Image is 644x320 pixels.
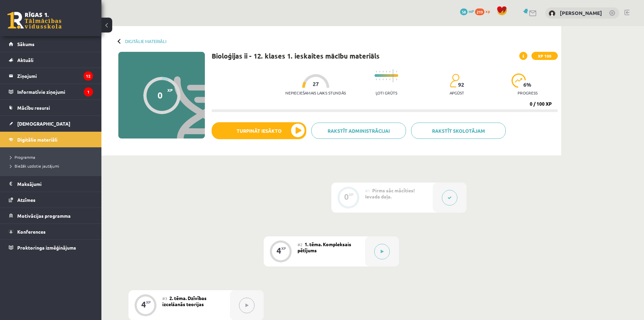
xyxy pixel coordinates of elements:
div: XP [349,193,354,196]
span: Programma [10,154,35,160]
i: 12 [84,71,93,81]
a: 219 xp [475,8,493,14]
img: icon-short-line-57e1e144782c952c97e751825c79c345078a6d821885a25fce030b3d8c18986b.svg [386,71,387,72]
span: [DEMOGRAPHIC_DATA] [17,121,70,127]
p: apgūst [450,90,464,95]
span: xp [485,8,490,14]
span: #1 [365,188,370,193]
img: icon-short-line-57e1e144782c952c97e751825c79c345078a6d821885a25fce030b3d8c18986b.svg [396,71,397,72]
a: [DEMOGRAPHIC_DATA] [9,116,93,131]
img: icon-short-line-57e1e144782c952c97e751825c79c345078a6d821885a25fce030b3d8c18986b.svg [376,79,377,80]
span: Sākums [17,41,34,47]
a: Atzīmes [9,192,93,208]
img: students-c634bb4e5e11cddfef0936a35e636f08e4e9abd3cc4e673bd6f9a4125e45ecb1.svg [450,73,459,88]
span: 219 [475,8,484,15]
img: icon-short-line-57e1e144782c952c97e751825c79c345078a6d821885a25fce030b3d8c18986b.svg [379,79,380,80]
a: Sākums [9,36,93,52]
p: progress [518,90,538,95]
p: Nepieciešamais laiks stundās [285,90,346,95]
a: Proktoringa izmēģinājums [9,240,93,255]
a: Digitālie materiāli [125,39,166,44]
span: #2 [297,242,303,247]
img: icon-short-line-57e1e144782c952c97e751825c79c345078a6d821885a25fce030b3d8c18986b.svg [379,71,380,72]
img: icon-long-line-d9ea69661e0d244f92f715978eff75569469978d946b2353a9bb055b3ed8787d.svg [393,69,393,82]
img: Roberts Demidovičs [549,10,555,17]
span: 6 % [523,82,532,88]
a: Informatīvie ziņojumi1 [9,84,93,100]
div: 4 [141,301,146,307]
div: 4 [277,248,281,254]
a: Aktuāli [9,52,93,68]
span: 1. tēma. Kompleksais pētījums [297,241,351,253]
span: 2. tēma. Dzīvības izcelšanās teorijas [162,295,207,307]
img: icon-short-line-57e1e144782c952c97e751825c79c345078a6d821885a25fce030b3d8c18986b.svg [386,79,387,80]
a: Motivācijas programma [9,208,93,223]
img: icon-short-line-57e1e144782c952c97e751825c79c345078a6d821885a25fce030b3d8c18986b.svg [383,79,383,80]
a: Ziņojumi12 [9,68,93,84]
img: icon-short-line-57e1e144782c952c97e751825c79c345078a6d821885a25fce030b3d8c18986b.svg [383,71,383,72]
a: Digitālie materiāli [9,132,93,147]
span: Mācību resursi [17,105,50,111]
i: 1 [84,87,93,97]
a: 58 mP [460,8,474,14]
span: XP [167,88,173,92]
legend: Maksājumi [17,176,93,192]
a: Mācību resursi [9,100,93,115]
span: 58 [460,8,468,15]
div: 0 [158,90,163,100]
span: Aktuāli [17,57,33,63]
span: 92 [458,82,464,88]
span: XP 100 [531,52,558,60]
h1: Bioloģijas ii - 12. klases 1. ieskaites mācību materiāls [212,52,380,60]
span: 27 [313,81,319,87]
img: icon-short-line-57e1e144782c952c97e751825c79c345078a6d821885a25fce030b3d8c18986b.svg [389,79,390,80]
span: Konferences [17,229,46,235]
a: Rakstīt skolotājam [411,123,506,139]
a: [PERSON_NAME] [560,9,602,16]
a: Maksājumi [9,176,93,192]
img: icon-progress-161ccf0a02000e728c5f80fcf4c31c7af3da0e1684b2b1d7c360e028c24a22f1.svg [511,73,526,88]
a: Biežāk uzdotie jautājumi [10,163,95,169]
div: XP [281,247,286,250]
span: Digitālie materiāli [17,136,57,143]
img: icon-short-line-57e1e144782c952c97e751825c79c345078a6d821885a25fce030b3d8c18986b.svg [376,71,377,72]
img: icon-short-line-57e1e144782c952c97e751825c79c345078a6d821885a25fce030b3d8c18986b.svg [389,71,390,72]
span: #3 [162,296,167,301]
span: Proktoringa izmēģinājums [17,244,76,251]
span: Atzīmes [17,197,35,203]
img: icon-short-line-57e1e144782c952c97e751825c79c345078a6d821885a25fce030b3d8c18986b.svg [396,79,397,80]
span: Motivācijas programma [17,213,71,219]
p: Ļoti grūts [376,90,397,95]
div: XP [146,300,151,304]
legend: Informatīvie ziņojumi [17,84,93,100]
button: Turpināt iesākto [212,122,306,139]
div: 0 [344,194,349,200]
a: Rakstīt administrācijai [311,123,406,139]
a: Konferences [9,224,93,239]
legend: Ziņojumi [17,68,93,84]
span: Biežāk uzdotie jautājumi [10,163,59,169]
a: Programma [10,154,95,160]
span: mP [469,8,474,14]
a: Rīgas 1. Tālmācības vidusskola [7,12,62,29]
span: Pirms sāc mācīties! Ievada daļa. [365,187,415,199]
